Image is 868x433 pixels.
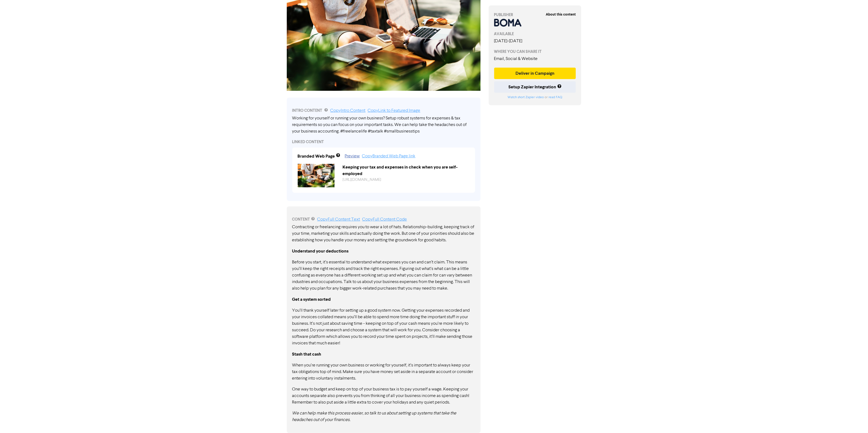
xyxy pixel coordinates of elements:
strong: Understand your deductions [292,248,349,254]
div: PUBLISHER [494,12,576,18]
p: You’ll thank yourself later for setting up a good system now. Getting your expenses recorded and ... [292,307,475,347]
div: INTRO CONTENT [292,107,475,114]
div: https://public2.bomamarketing.com/cp/2EPhGVXftiosyK6k6ES8W2?sa=njEoIEF1 [339,177,474,183]
button: Setup Zapier Integration [494,81,576,93]
a: Copy Link to Featured Image [368,109,420,113]
div: AVAILABLE [494,31,576,37]
a: read FAQ [548,96,562,99]
a: Watch short Zapier video [508,96,544,99]
div: WHERE YOU CAN SHARE IT [494,49,576,55]
p: One way to budget and keep on top of your business tax is to pay yourself a wage. Keeping your ac... [292,386,475,406]
a: Copy Intro Content [330,109,366,113]
em: We can help make this process easier, so talk to us about setting up systems that take the headac... [292,411,457,422]
iframe: Chat Widget [841,407,868,433]
strong: Get a system sorted [292,297,331,302]
a: Copy Branded Web Page link [362,154,416,158]
div: CONTENT [292,216,475,223]
div: or [494,95,576,100]
strong: Stash that cash [292,351,321,357]
p: Contracting or freelancing requires you to wear a lot of hats. Relationship-building, keeping tra... [292,224,475,243]
a: [URL][DOMAIN_NAME] [343,178,381,182]
button: Deliver in Campaign [494,68,576,79]
div: Branded Web Page [298,153,335,160]
p: When you’re running your own business or working for yourself, it’s important to always keep your... [292,362,475,382]
div: Email, Social & Website [494,56,576,62]
div: [DATE] - [DATE] [494,38,576,44]
strong: About this content [546,12,576,17]
a: Preview [345,154,360,158]
div: LINKED CONTENT [292,139,475,145]
a: Copy Full Content Code [362,217,407,222]
div: Working for yourself or running your own business? Setup robust systems for expenses & tax requir... [292,115,475,135]
div: Keeping your tax and expenses in check when you are self-employed [339,164,474,177]
a: Copy Full Content Text [317,217,360,222]
p: Before you start, it’s essential to understand what expenses you can and can’t claim. This means ... [292,259,475,292]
